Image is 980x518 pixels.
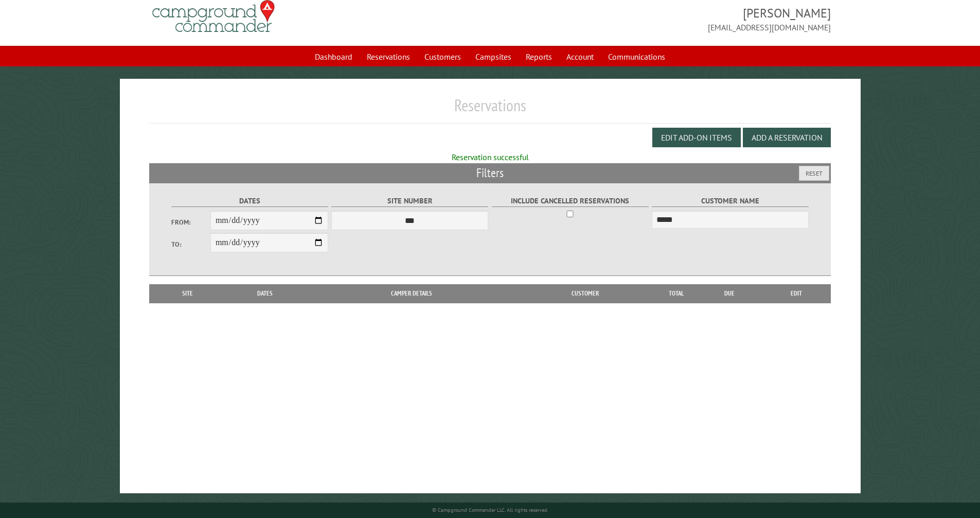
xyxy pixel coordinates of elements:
label: Customer Name [652,195,809,207]
div: Reservation successful [149,151,831,163]
label: Include Cancelled Reservations [492,195,649,207]
small: © Campground Commander LLC. All rights reserved. [432,507,548,513]
label: Site Number [331,195,488,207]
label: To: [171,239,210,249]
button: Edit Add-on Items [652,128,741,147]
a: Communications [602,47,671,66]
label: From: [171,217,210,227]
a: Dashboard [309,47,359,66]
button: Reset [799,166,829,181]
a: Customers [418,47,467,66]
th: Site [154,284,221,303]
th: Edit [762,284,831,303]
a: Campsites [469,47,518,66]
th: Customer [514,284,656,303]
a: Reports [520,47,558,66]
label: Dates [171,195,328,207]
button: Add a Reservation [743,128,831,147]
th: Dates [221,284,309,303]
th: Due [697,284,762,303]
h2: Filters [149,163,831,183]
th: Total [656,284,697,303]
h1: Reservations [149,95,831,124]
a: Account [560,47,600,66]
th: Camper Details [309,284,514,303]
span: [PERSON_NAME] [EMAIL_ADDRESS][DOMAIN_NAME] [490,5,831,33]
a: Reservations [361,47,416,66]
